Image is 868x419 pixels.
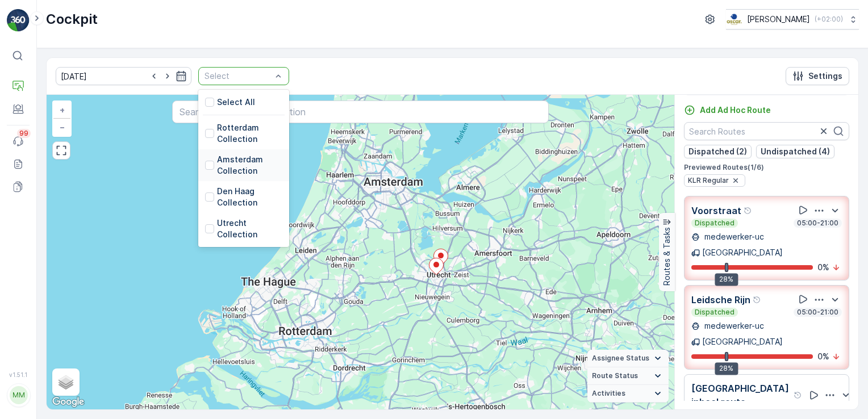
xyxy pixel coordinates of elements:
[60,122,65,132] span: −
[817,351,829,362] p: 0 %
[19,129,28,138] p: 99
[49,395,87,409] img: Google
[753,295,762,304] div: Help Tooltip Icon
[747,14,810,25] p: [PERSON_NAME]
[726,9,859,30] button: [PERSON_NAME](+02:00)
[53,119,70,136] a: Zoom Out
[715,362,738,375] div: 28%
[587,385,669,403] summary: Activities
[815,15,843,24] p: ( +02:00 )
[684,145,752,158] button: Dispatched (2)
[60,105,65,115] span: +
[702,320,764,332] p: medewerker-uc
[587,367,669,385] summary: Route Status
[761,146,830,157] p: Undispatched (4)
[7,380,30,410] button: MM
[691,204,741,217] p: Voorstraat
[592,371,638,380] span: Route Status
[702,336,783,347] p: [GEOGRAPHIC_DATA]
[53,102,70,119] a: Zoom In
[56,67,191,85] input: dd/mm/yyyy
[691,382,791,409] p: [GEOGRAPHIC_DATA] inhaal route
[684,163,849,172] p: Previewed Routes ( 1 / 6 )
[688,146,747,157] p: Dispatched (2)
[744,206,753,215] div: Help Tooltip Icon
[7,371,30,378] span: v 1.51.1
[49,395,87,409] a: Open this area in Google Maps (opens a new window)
[217,154,282,177] p: Amsterdam Collection
[684,104,771,116] a: Add Ad Hoc Route
[205,70,272,82] p: Select
[796,308,840,317] p: 05:00-21:00
[217,217,282,240] p: Utrecht Collection
[10,386,28,404] div: MM
[715,273,738,286] div: 28%
[796,219,840,228] p: 05:00-21:00
[7,9,30,32] img: logo
[217,97,255,108] p: Select All
[46,10,98,28] p: Cockpit
[694,219,736,228] p: Dispatched
[587,350,669,367] summary: Assignee Status
[217,122,282,145] p: Rotterdam Collection
[691,293,750,307] p: Leidsche Rijn
[661,228,673,286] p: Routes & Tasks
[756,145,834,158] button: Undispatched (4)
[808,70,842,82] p: Settings
[172,100,549,123] input: Search for tasks or a location
[726,13,742,26] img: basis-logo_rgb2x.png
[7,130,30,153] a: 99
[700,104,771,116] p: Add Ad Hoc Route
[794,391,803,400] div: Help Tooltip Icon
[702,231,764,242] p: medewerker-uc
[702,247,783,258] p: [GEOGRAPHIC_DATA]
[53,370,78,395] a: Layers
[217,186,282,208] p: Den Haag Collection
[688,176,729,185] span: KLR Regular
[786,67,849,85] button: Settings
[817,262,829,273] p: 0 %
[684,122,849,140] input: Search Routes
[592,354,649,363] span: Assignee Status
[592,389,625,398] span: Activities
[694,308,736,317] p: Dispatched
